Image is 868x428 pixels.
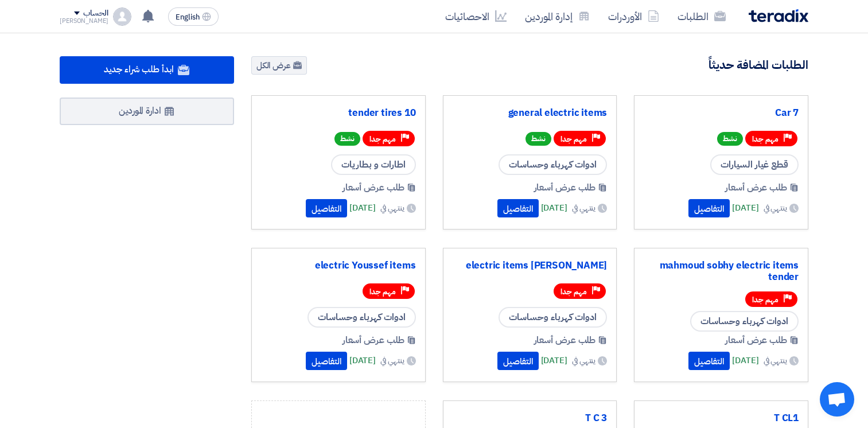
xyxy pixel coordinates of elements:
[516,3,599,30] a: إدارة الموردين
[436,3,516,30] a: الاحصائيات
[709,57,808,72] h4: الطلبات المضافة حديثاً
[334,132,360,146] span: نشط
[342,333,404,347] span: طلب عرض أسعار
[599,3,668,30] a: الأوردرات
[710,154,799,175] span: قطع غيار السيارات
[331,154,416,175] span: اطارات و بطاريات
[644,413,799,424] a: T CL1
[534,181,596,194] span: طلب عرض أسعار
[764,355,787,367] span: ينتهي في
[749,9,808,22] img: Teradix logo
[60,98,234,125] a: ادارة الموردين
[644,260,799,283] a: mahmoud sobhy electric items tender
[168,7,219,26] button: English
[261,260,416,271] a: electric Youssef items
[349,354,376,367] span: [DATE]
[342,181,404,194] span: طلب عرض أسعار
[732,201,758,215] span: [DATE]
[725,181,787,194] span: طلب عرض أسعار
[534,333,596,347] span: طلب عرض أسعار
[380,202,404,214] span: ينتهي في
[725,333,787,347] span: طلب عرض أسعار
[764,202,787,214] span: ينتهي في
[453,260,608,271] a: electric items [PERSON_NAME]
[668,3,735,30] a: الطلبات
[526,132,551,146] span: نشط
[113,7,131,26] img: profile_test.png
[497,199,539,217] button: التفاصيل
[369,134,396,145] span: مهم جدا
[644,107,799,119] a: Car 7
[752,134,779,145] span: مهم جدا
[349,201,376,215] span: [DATE]
[369,286,396,297] span: مهم جدا
[688,352,730,370] button: التفاصيل
[717,132,743,146] span: نشط
[499,307,607,328] span: ادوات كهرباء وحساسات
[541,354,567,367] span: [DATE]
[176,13,200,21] span: English
[572,355,595,367] span: ينتهي في
[732,354,758,367] span: [DATE]
[690,311,799,332] span: ادوات كهرباء وحساسات
[60,18,108,24] div: [PERSON_NAME]
[380,355,404,367] span: ينتهي في
[83,9,108,18] div: الحساب
[499,154,607,175] span: ادوات كهرباء وحساسات
[453,413,608,424] a: T C 3
[306,199,347,217] button: التفاصيل
[104,63,173,76] span: ابدأ طلب شراء جديد
[308,307,416,328] span: ادوات كهرباء وحساسات
[560,286,587,297] span: مهم جدا
[497,352,539,370] button: التفاصيل
[306,352,347,370] button: التفاصيل
[560,134,587,145] span: مهم جدا
[688,199,730,217] button: التفاصيل
[261,107,416,119] a: tender tires 10
[541,201,567,215] span: [DATE]
[572,202,595,214] span: ينتهي في
[453,107,608,119] a: general electric items
[820,382,854,417] div: Open chat
[251,56,307,75] a: عرض الكل
[752,294,779,305] span: مهم جدا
